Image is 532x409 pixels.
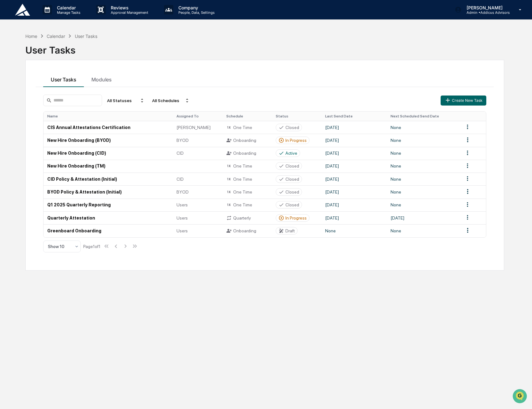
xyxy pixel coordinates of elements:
[13,79,40,85] span: Preclearance
[43,211,173,224] td: Quarterly Attestation
[6,48,18,59] img: 1746055101610-c473b297-6a78-478c-a979-82029cc54cd1
[106,10,151,15] p: Approval Management
[387,173,460,185] td: None
[52,79,78,85] span: Attestations
[176,151,184,156] span: CID
[226,150,268,156] div: Onboarding
[43,147,173,160] td: New Hire Onboarding (CID)
[43,185,173,198] td: BYOD Policy & Attestation (Initial)
[43,121,173,134] td: CIS Annual Attestations Certification
[45,80,50,85] div: 🗄️
[43,160,173,173] td: New Hire Onboarding (TM)
[173,10,218,15] p: People, Data, Settings
[105,96,147,106] div: All Statuses
[43,224,173,237] td: Greenboard Onboarding
[226,137,268,143] div: Onboarding
[150,96,192,106] div: All Schedules
[223,111,272,121] th: Schedule
[226,202,268,208] div: One Time
[21,54,79,59] div: We're available if you need us!
[176,177,184,182] span: CID
[387,111,460,121] th: Next Scheduled Send Date
[441,96,486,106] button: Create New Task
[285,189,299,194] div: Closed
[321,185,387,198] td: [DATE]
[387,147,460,160] td: None
[75,34,97,39] div: User Tasks
[226,125,268,130] div: One Time
[43,111,173,121] th: Name
[512,388,529,405] iframe: Open customer support
[285,125,299,130] div: Closed
[321,160,387,173] td: [DATE]
[285,228,295,233] div: Draft
[13,91,39,97] span: Data Lookup
[321,147,387,160] td: [DATE]
[387,160,460,173] td: None
[176,189,189,194] span: BYOD
[6,13,114,23] p: How can we help?
[173,5,218,10] p: Company
[176,138,189,143] span: BYOD
[387,199,460,211] td: None
[387,134,460,147] td: None
[43,173,173,185] td: CID Policy & Attestation (Initial)
[176,228,188,233] span: Users
[4,76,43,88] a: 🖐️Preclearance
[321,134,387,147] td: [DATE]
[6,91,11,96] div: 🔎
[226,189,268,195] div: One Time
[62,106,76,111] span: Pylon
[43,70,84,87] button: User Tasks
[226,228,268,234] div: Onboarding
[15,4,30,16] img: logo
[285,138,307,143] div: In Progress
[321,199,387,211] td: [DATE]
[52,5,84,10] p: Calendar
[321,211,387,224] td: [DATE]
[43,76,80,88] a: 🗄️Attestations
[321,111,387,121] th: Last Send Date
[321,173,387,185] td: [DATE]
[387,121,460,134] td: None
[176,125,211,130] span: [PERSON_NAME]
[272,111,321,121] th: Status
[226,163,268,169] div: One Time
[387,211,460,224] td: [DATE]
[43,134,173,147] td: New Hire Onboarding (BYOD)
[52,10,84,15] p: Manage Tasks
[44,106,76,111] a: Powered byPylon
[21,48,103,54] div: Start new chat
[106,5,151,10] p: Reviews
[84,70,119,87] button: Modules
[387,224,460,237] td: None
[173,111,222,121] th: Assigned To
[83,244,100,249] div: Page 1 of 1
[321,121,387,134] td: [DATE]
[176,215,188,220] span: Users
[462,10,510,15] p: Admin • Addicus Advisors
[285,177,299,182] div: Closed
[321,224,387,237] td: None
[25,34,37,39] div: Home
[25,39,504,56] div: User Tasks
[285,202,299,207] div: Closed
[47,34,65,39] div: Calendar
[285,163,299,168] div: Closed
[6,80,11,85] div: 🖐️
[176,202,188,207] span: Users
[387,185,460,198] td: None
[4,88,42,100] a: 🔎Data Lookup
[285,215,307,220] div: In Progress
[43,199,173,211] td: Q1 2025 Quarterly Reporting
[285,151,297,156] div: Active
[106,50,114,57] button: Start new chat
[226,215,268,221] div: Quarterly
[462,5,510,10] p: [PERSON_NAME]
[226,176,268,182] div: One Time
